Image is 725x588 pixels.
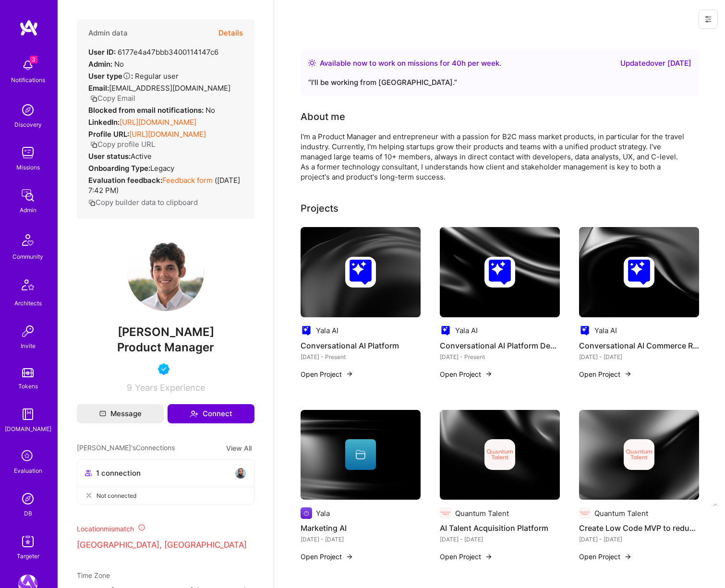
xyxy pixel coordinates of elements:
[127,383,132,393] span: 9
[308,77,691,88] div: “ I'll be working from [GEOGRAPHIC_DATA]. ”
[131,152,152,161] span: Active
[440,522,560,534] h4: AI Talent Acquisition Platform
[109,84,230,93] span: [EMAIL_ADDRESS][DOMAIN_NAME]
[16,228,39,252] img: Community
[440,352,560,362] div: [DATE] - Present
[218,19,243,47] button: Details
[17,551,39,561] div: Targeter
[452,59,461,68] span: 40
[88,175,243,195] div: ( [DATE] 7:42 PM )
[88,197,198,207] button: Copy builder data to clipboard
[484,257,515,288] img: Company logo
[18,489,37,508] img: Admin Search
[77,524,254,534] div: Location mismatch
[77,325,254,339] span: [PERSON_NAME]
[624,439,654,470] img: Company logo
[168,404,254,423] button: Connect
[440,552,493,562] button: Open Project
[18,381,38,391] div: Tokens
[301,201,338,216] div: Projects
[96,468,141,478] span: 1 connection
[301,534,421,544] div: [DATE] - [DATE]
[624,370,632,378] img: arrow-right
[579,507,591,519] img: Company logo
[485,370,493,378] img: arrow-right
[90,93,135,103] button: Copy Email
[440,339,560,352] h4: Conversational AI Platform Development
[88,152,131,161] strong: User status:
[19,19,38,36] img: logo
[316,508,330,518] div: Yala
[455,325,478,336] div: Yala AI
[484,439,515,470] img: Company logo
[88,29,128,37] h4: Admin data
[88,47,218,57] div: 6177e4a47bbb3400114147c6
[579,339,699,352] h4: Conversational AI Commerce Revolution
[579,534,699,544] div: [DATE] - [DATE]
[624,553,632,561] img: arrow-right
[579,325,591,336] img: Company logo
[12,252,43,262] div: Community
[90,141,97,148] i: icon Copy
[77,540,254,551] p: [GEOGRAPHIC_DATA], [GEOGRAPHIC_DATA]
[14,120,42,130] div: Discovery
[594,325,617,336] div: Yala AI
[301,369,353,379] button: Open Project
[455,508,509,518] div: Quantum Talent
[18,405,37,424] img: guide book
[301,132,685,182] div: I'm a Product Manager and entrepreneur with a passion for B2C mass market products, in particular...
[346,553,353,561] img: arrow-right
[440,227,560,317] img: cover
[18,322,37,341] img: Invite
[11,75,45,85] div: Notifications
[129,130,206,139] a: [URL][DOMAIN_NAME]
[77,459,254,504] button: 1 connectionavatarNot connected
[19,447,37,466] i: icon SelectionTeam
[97,491,136,501] span: Not connected
[90,95,97,102] i: icon Copy
[88,199,96,206] i: icon Copy
[88,130,129,139] strong: Profile URL:
[88,176,162,185] strong: Evaluation feedback:
[16,162,40,172] div: Missions
[99,410,106,417] i: icon Mail
[579,552,632,562] button: Open Project
[88,84,109,93] strong: Email:
[579,410,699,500] img: cover
[88,71,179,81] div: Regular user
[21,341,36,351] div: Invite
[301,109,345,124] div: About me
[345,257,376,288] img: Company logo
[30,56,37,63] span: 3
[77,571,110,579] span: Time Zone
[320,58,501,69] div: Available now to work on missions for h per week .
[85,469,92,477] i: icon Collaborator
[77,443,175,454] span: [PERSON_NAME]'s Connections
[127,234,204,311] img: User Avatar
[579,227,699,317] img: cover
[135,383,205,393] span: Years Experience
[485,553,493,561] img: arrow-right
[440,410,560,500] img: cover
[88,118,120,127] strong: LinkedIn:
[162,176,213,185] a: Feedback form
[301,339,421,352] h4: Conversational AI Platform
[624,257,654,288] img: Company logo
[88,106,205,115] strong: Blocked from email notifications:
[85,492,93,499] i: icon CloseGray
[88,164,150,173] strong: Onboarding Type:
[14,466,42,476] div: Evaluation
[579,352,699,362] div: [DATE] - [DATE]
[579,369,632,379] button: Open Project
[120,118,196,127] a: [URL][DOMAIN_NAME]
[301,352,421,362] div: [DATE] - Present
[88,60,112,69] strong: Admin:
[16,275,39,298] img: Architects
[88,48,116,57] strong: User ID:
[440,369,493,379] button: Open Project
[301,410,421,500] img: cover
[88,59,124,69] div: No
[88,105,215,115] div: No
[316,325,338,336] div: Yala AI
[223,443,254,454] button: View All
